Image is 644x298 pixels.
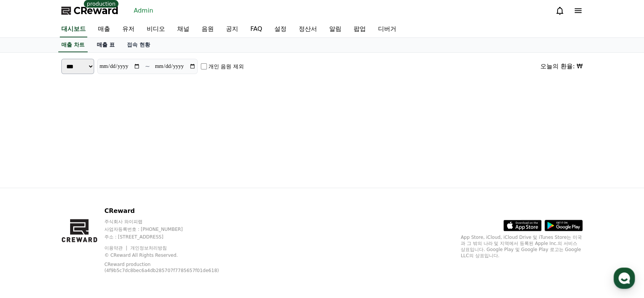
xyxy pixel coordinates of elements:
[50,235,98,254] a: Messages
[141,21,171,37] a: 비디오
[19,246,33,252] span: Home
[121,38,156,52] a: 접속 현황
[74,5,119,17] span: CReward
[61,5,119,17] a: CReward
[130,245,167,251] a: 개인정보처리방침
[348,21,372,37] a: 팝업
[113,246,131,252] span: Settings
[104,261,226,274] p: CReward production (4f9b5c7dc8bec6a4db285707f7785657f01de618)
[461,234,583,259] p: App Store, iCloud, iCloud Drive 및 iTunes Store는 미국과 그 밖의 나라 및 지역에서 등록된 Apple Inc.의 서비스 상표입니다. Goo...
[195,21,220,37] a: 음원
[293,21,323,37] a: 정산서
[323,21,348,37] a: 알림
[58,38,88,52] a: 매출 차트
[372,21,402,37] a: 디버거
[145,62,150,71] p: ~
[131,5,156,17] a: Admin
[2,235,50,254] a: Home
[104,234,238,240] p: 주소 : [STREET_ADDRESS]
[220,21,244,37] a: 공지
[104,245,128,251] a: 이용약관
[98,235,146,254] a: Settings
[104,226,238,232] p: 사업자등록번호 : [PHONE_NUMBER]
[92,21,116,37] a: 매출
[60,21,87,37] a: 대시보드
[104,219,238,225] p: 주식회사 와이피랩
[63,246,86,253] span: Messages
[104,206,238,216] p: CReward
[244,21,268,37] a: FAQ
[171,21,195,37] a: 채널
[116,21,141,37] a: 유저
[91,38,121,52] a: 매출 표
[268,21,293,37] a: 설정
[104,252,238,258] p: © CReward All Rights Reserved.
[208,63,244,70] label: 개인 음원 제외
[540,62,583,71] div: 오늘의 환율: ₩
